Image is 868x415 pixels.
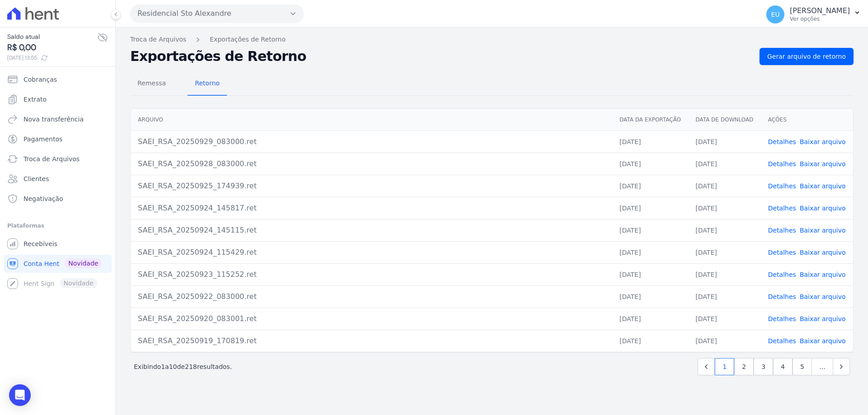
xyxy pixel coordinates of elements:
span: Troca de Arquivos [24,154,80,163]
div: SAEI_RSA_20250928_083000.ret [138,159,605,169]
span: Negativação [24,194,63,203]
span: 1 [161,363,165,370]
td: [DATE] [689,175,761,197]
th: Ações [761,109,853,131]
a: Baixar arquivo [800,138,846,145]
span: Nova transferência [24,115,84,124]
div: SAEI_RSA_20250922_083000.ret [138,291,605,302]
td: [DATE] [612,131,688,153]
td: [DATE] [612,285,688,308]
div: Plataformas [7,220,108,231]
a: Baixar arquivo [800,205,846,212]
td: [DATE] [689,263,761,285]
td: [DATE] [689,197,761,219]
span: Retorno [189,74,225,92]
p: [PERSON_NAME] [790,6,850,15]
a: Baixar arquivo [800,160,846,168]
button: EU [PERSON_NAME] Ver opções [759,2,868,27]
a: Detalhes [768,160,796,168]
td: [DATE] [612,175,688,197]
span: Novidade [65,258,102,268]
a: Remessa [130,72,173,96]
h2: Exportações de Retorno [130,50,752,63]
a: 2 [734,358,754,375]
td: [DATE] [689,153,761,175]
div: SAEI_RSA_20250925_174939.ret [138,181,605,191]
p: Exibindo a de resultados. [134,362,232,371]
td: [DATE] [689,219,761,241]
a: 5 [793,358,812,375]
p: Ver opções [790,15,850,23]
a: Exportações de Retorno [210,35,286,44]
td: [DATE] [689,131,761,153]
td: [DATE] [689,285,761,308]
td: [DATE] [612,153,688,175]
a: Baixar arquivo [800,293,846,300]
a: Detalhes [768,293,796,300]
nav: Sidebar [7,70,108,293]
div: SAEI_RSA_20250929_083000.ret [138,136,605,147]
td: [DATE] [612,308,688,330]
a: Negativação [4,190,112,208]
a: Detalhes [768,337,796,345]
span: Clientes [24,174,49,183]
button: Residencial Sto Alexandre [130,5,304,23]
span: Saldo atual [7,32,97,42]
span: 10 [169,363,177,370]
a: Baixar arquivo [800,182,846,190]
div: SAEI_RSA_20250924_145817.ret [138,203,605,214]
a: Troca de Arquivos [130,35,186,44]
span: Cobranças [24,75,57,84]
a: Baixar arquivo [800,337,846,345]
a: Conta Hent Novidade [4,255,112,273]
span: Remessa [132,74,171,92]
a: Detalhes [768,271,796,278]
a: Baixar arquivo [800,315,846,322]
div: SAEI_RSA_20250919_170819.ret [138,336,605,346]
td: [DATE] [689,308,761,330]
div: SAEI_RSA_20250924_115429.ret [138,247,605,258]
a: Baixar arquivo [800,249,846,256]
a: Detalhes [768,182,796,190]
a: Gerar arquivo de retorno [759,48,854,65]
span: Pagamentos [24,135,62,144]
td: [DATE] [612,241,688,263]
span: [DATE] 13:55 [7,54,97,62]
a: Detalhes [768,138,796,145]
span: … [811,358,833,375]
td: [DATE] [612,330,688,352]
div: SAEI_RSA_20250923_115252.ret [138,269,605,280]
td: [DATE] [612,219,688,241]
th: Data da Exportação [612,109,688,131]
a: Pagamentos [4,130,112,148]
span: 218 [185,363,197,370]
div: SAEI_RSA_20250924_145115.ret [138,225,605,236]
a: Detalhes [768,227,796,234]
a: 1 [715,358,734,375]
a: Detalhes [768,249,796,256]
nav: Breadcrumb [130,35,854,44]
div: SAEI_RSA_20250920_083001.ret [138,313,605,324]
a: 4 [773,358,793,375]
a: Baixar arquivo [800,271,846,278]
span: Conta Hent [24,259,59,268]
span: Extrato [24,95,47,104]
td: [DATE] [689,330,761,352]
a: Extrato [4,90,112,108]
td: [DATE] [612,197,688,219]
span: R$ 0,00 [7,42,97,54]
span: Recebíveis [24,239,57,248]
td: [DATE] [689,241,761,263]
a: Clientes [4,170,112,188]
a: Detalhes [768,315,796,322]
a: Baixar arquivo [800,227,846,234]
div: Open Intercom Messenger [9,384,31,406]
a: Cobranças [4,70,112,89]
a: Nova transferência [4,110,112,128]
a: Previous [698,358,715,375]
span: EU [771,11,780,18]
span: Gerar arquivo de retorno [767,52,846,61]
a: Next [833,358,850,375]
th: Data de Download [689,109,761,131]
a: Recebíveis [4,235,112,253]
